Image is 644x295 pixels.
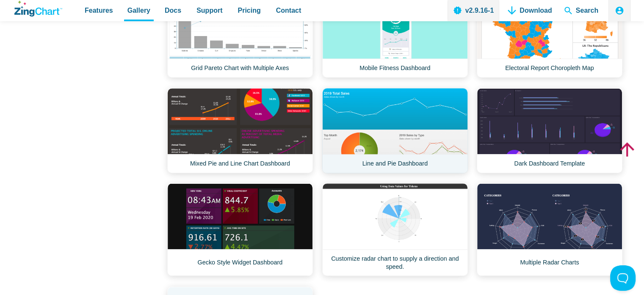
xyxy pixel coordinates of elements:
[238,5,260,16] span: Pricing
[127,5,150,16] span: Gallery
[477,183,622,276] a: Multiple Radar Charts
[477,88,622,173] a: Dark Dashboard Template
[85,5,113,16] span: Features
[610,265,636,291] iframe: Toggle Customer Support
[14,1,62,17] a: ZingChart Logo. Click to return to the homepage
[276,5,301,16] span: Contact
[165,5,181,16] span: Docs
[322,88,468,173] a: Line and Pie Dashboard
[167,183,313,276] a: Gecko Style Widget Dashboard
[322,183,468,276] a: Customize radar chart to supply a direction and speed.
[167,88,313,173] a: Mixed Pie and Line Chart Dashboard
[196,5,222,16] span: Support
